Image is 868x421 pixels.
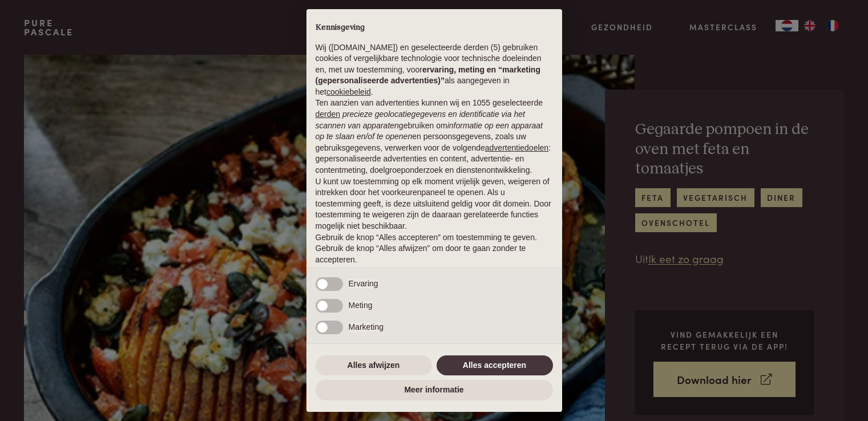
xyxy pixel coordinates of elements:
[326,87,371,96] a: cookiebeleid
[316,355,432,376] button: Alles afwijzen
[316,23,553,33] h2: Kennisgeving
[316,65,540,86] strong: ervaring, meting en “marketing (gepersonaliseerde advertenties)”
[316,42,553,98] p: Wij ([DOMAIN_NAME]) en geselecteerde derden (5) gebruiken cookies of vergelijkbare technologie vo...
[316,98,553,176] p: Ten aanzien van advertenties kunnen wij en 1055 geselecteerde gebruiken om en persoonsgegevens, z...
[316,232,553,266] p: Gebruik de knop “Alles accepteren” om toestemming te geven. Gebruik de knop “Alles afwijzen” om d...
[316,109,341,120] button: derden
[316,110,525,130] em: precieze geolocatiegegevens en identificatie via het scannen van apparaten
[349,279,378,288] span: Ervaring
[349,301,373,310] span: Meting
[316,380,553,400] button: Meer informatie
[485,143,548,154] button: advertentiedoelen
[437,355,553,376] button: Alles accepteren
[316,121,543,141] em: informatie op een apparaat op te slaan en/of te openen
[349,322,383,331] span: Marketing
[316,176,553,232] p: U kunt uw toestemming op elk moment vrijelijk geven, weigeren of intrekken door het voorkeurenpan...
